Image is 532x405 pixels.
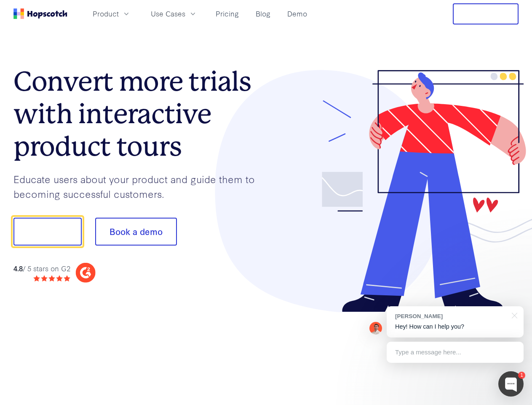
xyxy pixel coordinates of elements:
h1: Convert more trials with interactive product tours [13,65,266,162]
img: Mark Spera [369,322,382,335]
button: Use Cases [146,7,202,21]
a: Home [13,8,67,19]
button: Show me! [13,218,82,246]
div: [PERSON_NAME] [395,312,507,320]
span: Use Cases [151,8,185,19]
button: Book a demo [95,218,177,246]
div: / 5 stars on G2 [13,263,70,274]
span: Product [93,8,119,19]
button: Product [88,7,136,21]
div: 1 [518,372,525,379]
p: Educate users about your product and guide them to becoming successful customers. [13,172,266,201]
p: Hey! How can I help you? [395,322,515,331]
a: Pricing [212,7,242,21]
strong: 4.8 [13,263,23,273]
button: Free Trial [453,3,519,24]
div: Type a message here... [387,342,524,363]
a: Blog [252,7,274,21]
a: Demo [284,7,310,21]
